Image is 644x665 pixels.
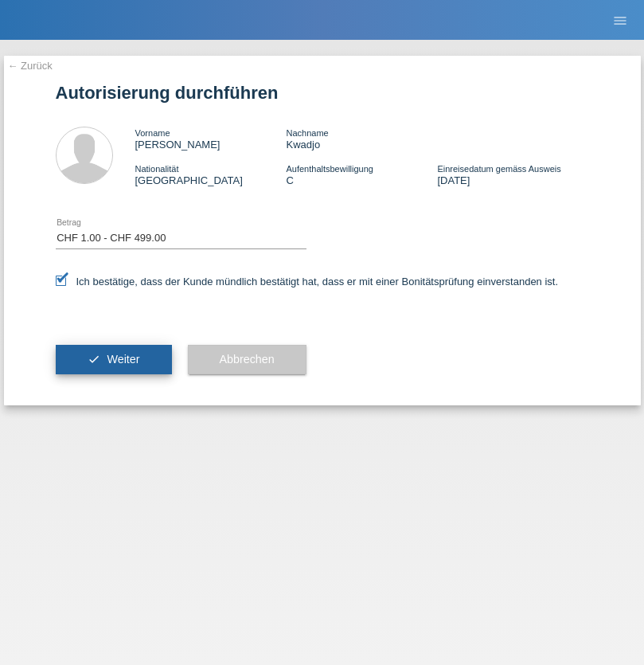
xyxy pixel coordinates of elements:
[135,164,179,174] span: Nationalität
[135,127,287,151] div: [PERSON_NAME]
[612,13,628,29] i: menu
[437,164,560,174] span: Einreisedatum gemäss Ausweis
[286,127,437,151] div: Kwadjo
[107,353,139,366] span: Weiter
[8,60,53,72] a: ← Zurück
[286,128,328,138] span: Nachname
[188,345,306,375] button: Abbrechen
[135,162,287,186] div: [GEOGRAPHIC_DATA]
[56,83,589,103] h1: Autorisierung durchführen
[56,276,559,288] label: Ich bestätige, dass der Kunde mündlich bestätigt hat, dass er mit einer Bonitätsprüfung einversta...
[88,353,100,366] i: check
[286,164,373,174] span: Aufenthaltsbewilligung
[220,353,275,366] span: Abbrechen
[286,162,437,186] div: C
[135,128,170,138] span: Vorname
[437,162,588,186] div: [DATE]
[604,15,636,25] a: menu
[56,345,172,375] button: check Weiter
